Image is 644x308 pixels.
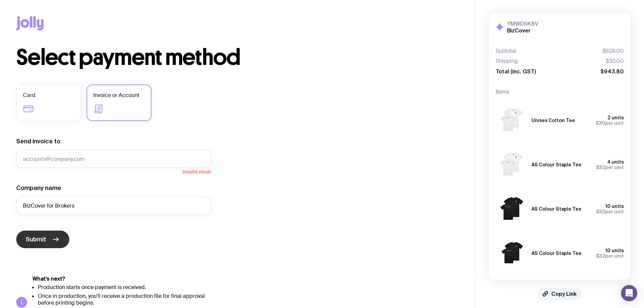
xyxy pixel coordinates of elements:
input: accounts@company.com [16,150,211,168]
span: Copy Link [551,290,577,297]
li: Once in production, you'll receive a production file for final approval before printing begins. [38,293,211,306]
h3: AS Colour Staple Tee [531,251,581,256]
li: Production starts once payment is received. [38,284,211,291]
span: Submit [26,235,46,243]
button: Copy Link [537,288,582,300]
span: Invalid email [16,168,211,174]
span: Subtotal [496,48,516,54]
span: Total (inc. GST) [496,68,536,75]
h2: BizCover [507,27,538,34]
span: 10 units [605,204,624,209]
h4: Items [496,89,624,95]
span: per unit [596,120,624,126]
span: $32 [596,253,605,259]
span: $32 [596,165,605,170]
span: $943.80 [600,68,624,75]
span: Invoice or Account [93,91,139,99]
h3: AS Colour Staple Tee [531,206,581,212]
h3: Unisex Cotton Tee [531,118,575,123]
span: Shipping [496,58,518,65]
span: $828.00 [602,48,624,54]
span: $30.00 [606,58,624,65]
span: 4 units [607,159,624,165]
span: per unit [596,253,624,259]
h3: YMWD5K8V [507,20,538,27]
span: Card [23,91,35,99]
span: per unit [596,165,624,170]
span: per unit [596,209,624,214]
span: 2 units [607,115,624,120]
div: Open Intercom Messenger [621,285,637,301]
span: $30 [596,120,605,126]
input: Your company name [16,197,211,214]
label: Send invoice to [16,137,61,145]
span: 10 units [605,248,624,253]
label: Company name [16,184,61,192]
h3: AS Colour Staple Tee [531,162,581,167]
button: Submit [16,231,69,248]
h5: What’s next? [32,276,211,282]
span: $32 [596,209,605,214]
h1: Select payment method [16,47,459,68]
